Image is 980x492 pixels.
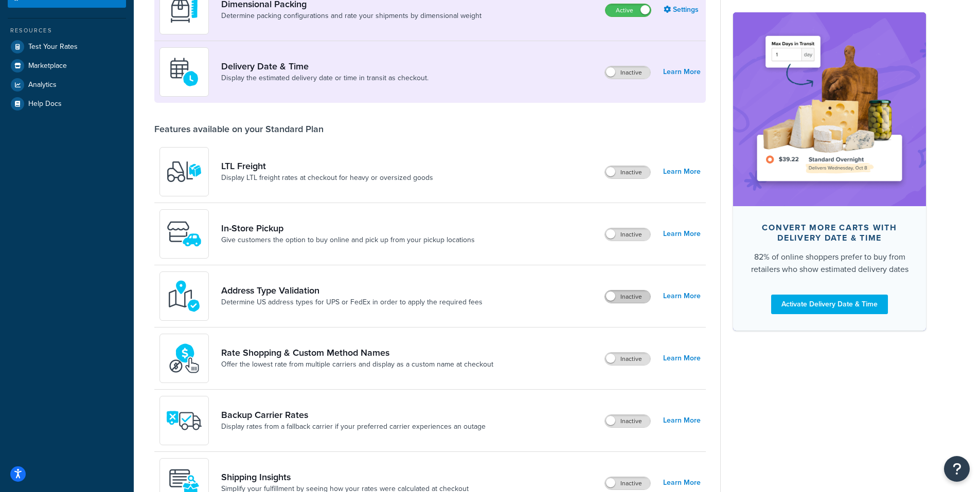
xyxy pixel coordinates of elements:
div: Convert more carts with delivery date & time [750,222,910,243]
a: Determine packing configurations and rate your shipments by dimensional weight [221,11,482,21]
a: Display the estimated delivery date or time in transit as checkout. [221,73,429,83]
a: Learn More [663,227,701,241]
a: Rate Shopping & Custom Method Names [221,347,493,358]
a: In-Store Pickup [221,223,475,234]
a: Delivery Date & Time [221,61,429,72]
a: Marketplace [8,57,126,75]
img: wfgcfpwTIucLEAAAAASUVORK5CYII= [166,216,202,252]
a: LTL Freight [221,160,433,172]
label: Inactive [605,415,650,427]
a: Learn More [663,476,701,490]
a: Give customers the option to buy online and pick up from your pickup locations [221,235,475,245]
img: icon-duo-feat-backup-carrier-4420b188.png [166,403,202,439]
label: Inactive [605,477,650,489]
a: Analytics [8,76,126,94]
span: Help Docs [28,100,62,108]
a: Learn More [663,65,701,79]
label: Inactive [605,66,650,79]
a: Offer the lowest rate from multiple carriers and display as a custom name at checkout [221,359,493,370]
span: Analytics [28,81,57,89]
label: Inactive [605,290,650,303]
a: Display LTL freight rates at checkout for heavy or oversized goods [221,173,433,183]
span: Marketplace [28,62,67,70]
a: Shipping Insights [221,471,469,483]
label: Inactive [605,353,650,365]
img: icon-duo-feat-rate-shopping-ecdd8bed.png [166,340,202,376]
img: y79ZsPf0fXUFUhFXDzUgf+ktZg5F2+ohG75+v3d2s1D9TjoU8PiyCIluIjV41seZevKCRuEjTPPOKHJsQcmKCXGdfprl3L4q7... [166,154,202,190]
div: Features available on your Standard Plan [154,123,324,135]
img: gfkeb5ejjkALwAAAABJRU5ErkJggg== [166,54,202,90]
label: Inactive [605,228,650,241]
div: 82% of online shoppers prefer to buy from retailers who show estimated delivery dates [750,250,910,275]
a: Test Your Rates [8,38,126,56]
a: Backup Carrier Rates [221,409,486,421]
a: Settings [664,3,701,17]
div: Resources [8,26,126,35]
img: kIG8fy0lQAAAABJRU5ErkJggg== [166,278,202,314]
a: Learn More [663,413,701,428]
a: Determine US address types for UPS or FedEx in order to apply the required fees [221,297,483,307]
a: Learn More [663,351,701,366]
label: Inactive [605,166,650,178]
span: Test Your Rates [28,43,78,51]
button: Open Resource Center [944,456,970,482]
a: Help Docs [8,95,126,113]
a: Learn More [663,289,701,303]
a: Address Type Validation [221,285,483,296]
a: Display rates from a fallback carrier if your preferred carrier experiences an outage [221,422,486,432]
a: Activate Delivery Date & Time [771,294,888,314]
a: Learn More [663,165,701,179]
label: Active [605,4,651,16]
img: feature-image-ddt-36eae7f7280da8017bfb280eaccd9c446f90b1fe08728e4019434db127062ab4.png [749,28,911,190]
